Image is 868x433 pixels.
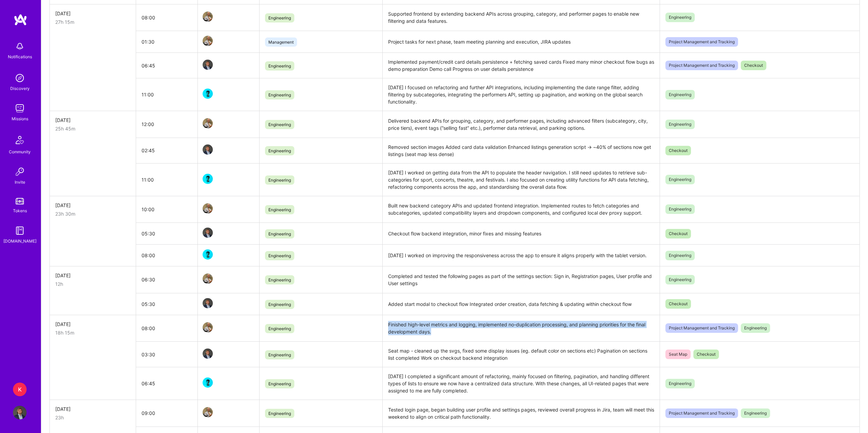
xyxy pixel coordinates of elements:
span: Engineering [665,90,695,99]
td: 11:00 [136,78,198,111]
a: Team Member Avatar [203,249,212,260]
a: Team Member Avatar [203,173,212,185]
div: K [13,383,27,396]
span: Project Management and Tracking [665,408,738,418]
td: Checkout flow backend integration, minor fixes and missing features [382,223,660,245]
a: Team Member Avatar [203,88,212,99]
div: [DATE] [55,117,130,124]
img: Team Member Avatar [203,144,213,155]
span: Checkout [741,61,766,70]
td: 11:00 [136,163,198,196]
div: [DATE] [55,405,130,413]
td: Built new backend category APIs and updated frontend integration. Implemented routes to fetch cat... [382,196,660,223]
span: Checkout [665,229,691,238]
td: 08:00 [136,4,198,31]
img: Team Member Avatar [203,349,213,359]
a: Team Member Avatar [203,273,212,284]
span: Engineering [265,251,294,260]
span: Engineering [665,175,695,184]
td: 01:30 [136,31,198,53]
span: Checkout [665,299,691,309]
td: [DATE] I completed a significant amount of refactoring, mainly focused on filtering, pagination, ... [382,367,660,400]
td: 09:00 [136,400,198,427]
img: Team Member Avatar [203,298,213,308]
span: Engineering [665,275,695,284]
td: 08:00 [136,315,198,342]
span: Project Management and Tracking [665,37,738,47]
div: 18h 15m [55,329,130,336]
td: Added start modal to checkout flow Integrated order creation, data fetching & updating within che... [382,293,660,315]
div: Notifications [8,53,32,60]
td: 06:30 [136,266,198,293]
td: 10:00 [136,196,198,223]
a: K [11,383,28,396]
div: 23h [55,414,130,421]
span: Engineering [265,229,294,238]
span: Checkout [693,350,719,359]
a: Team Member Avatar [203,322,212,333]
img: Community [12,132,28,148]
span: Engineering [265,13,294,22]
span: Engineering [265,275,294,284]
div: Missions [12,115,28,122]
span: Seat Map [665,350,691,359]
img: Team Member Avatar [203,322,213,333]
div: 27h 15m [55,18,130,26]
td: Implemented payment/credit card details persistence + fetching saved cards Fixed many minor check... [382,53,660,78]
td: Completed and tested the following pages as part of the settings section: Sign in, Registration p... [382,266,660,293]
td: 05:30 [136,293,198,315]
img: Team Member Avatar [203,118,213,128]
div: [DATE] [55,272,130,279]
span: Engineering [665,13,695,22]
img: discovery [13,71,27,85]
img: Team Member Avatar [203,89,213,99]
img: Team Member Avatar [203,407,213,417]
div: [DATE] [55,321,130,328]
span: Engineering [265,379,294,388]
img: Team Member Avatar [203,249,213,260]
span: Engineering [265,90,294,99]
span: Management [265,37,297,47]
span: Engineering [741,408,770,418]
a: Team Member Avatar [203,227,212,238]
span: Engineering [265,175,294,185]
img: Team Member Avatar [203,12,213,22]
a: Team Member Avatar [203,406,212,418]
td: Removed section images Added card data validation Enhanced listings generation script → ~40% of s... [382,138,660,163]
span: Project Management and Tracking [665,61,738,70]
img: Team Member Avatar [203,377,213,388]
td: [DATE] I worked on improving the responsiveness across the app to ensure it aligns properly with ... [382,245,660,266]
td: [DATE] I worked on getting data from the API to populate the header navigation. I still need upda... [382,163,660,196]
td: Delivered backend APIs for grouping, category, and performer pages, including advanced filters (s... [382,111,660,138]
td: 02:45 [136,138,198,163]
span: Engineering [265,350,294,359]
td: 05:30 [136,223,198,245]
div: Tokens [13,207,27,214]
td: 03:30 [136,342,198,367]
td: Tested login page, began building user profile and settings pages, reviewed overall progress in J... [382,400,660,427]
span: Engineering [665,251,695,260]
span: Engineering [265,146,294,155]
div: [DATE] [55,202,130,209]
img: teamwork [13,102,27,115]
a: Team Member Avatar [203,297,212,309]
span: Engineering [665,379,695,388]
img: logo [14,14,27,26]
td: 06:45 [136,53,198,78]
img: Team Member Avatar [203,274,213,284]
span: Engineering [741,323,770,333]
img: guide book [13,224,27,237]
span: Engineering [265,409,294,418]
div: Invite [15,179,25,186]
div: 12h [55,280,130,288]
img: tokens [16,198,24,204]
td: [DATE] I focused on refactoring and further API integrations, including implementing the date ran... [382,78,660,111]
td: 08:00 [136,245,198,266]
span: Engineering [265,300,294,309]
span: Engineering [265,324,294,333]
div: Discovery [10,85,30,92]
td: Project tasks for next phase, team meeting planning and execution, JIRA updates [382,31,660,53]
div: Community [9,148,31,155]
a: Team Member Avatar [203,35,212,47]
td: Supported frontend by extending backend APIs across grouping, category, and performer pages to en... [382,4,660,31]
